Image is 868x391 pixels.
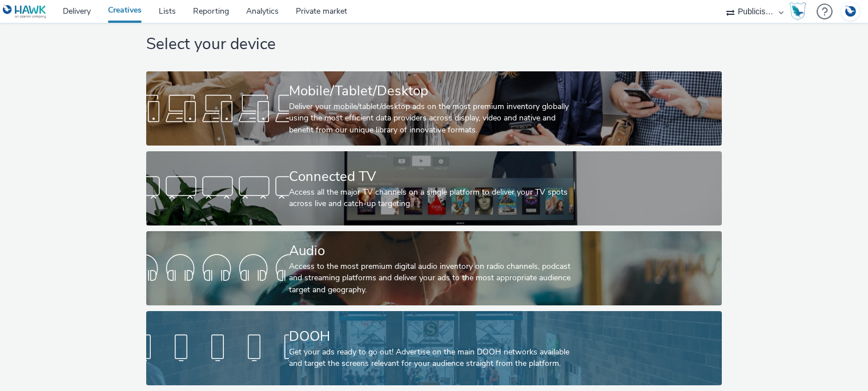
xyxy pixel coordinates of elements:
div: Audio [289,241,574,261]
a: AudioAccess to the most premium digital audio inventory on radio channels, podcast and streaming ... [146,231,722,305]
h1: Select your device [146,34,722,55]
img: Hawk Academy [789,2,806,21]
div: Get your ads ready to go out! Advertise on the main DOOH networks available and target the screen... [289,346,574,370]
div: Access to the most premium digital audio inventory on radio channels, podcast and streaming platf... [289,261,574,296]
div: Deliver your mobile/tablet/desktop ads on the most premium inventory globally using the most effi... [289,101,574,136]
div: Access all the major TV channels on a single platform to deliver your TV spots across live and ca... [289,187,574,210]
a: DOOHGet your ads ready to go out! Advertise on the main DOOH networks available and target the sc... [146,311,722,385]
img: undefined Logo [3,5,47,19]
a: Mobile/Tablet/DesktopDeliver your mobile/tablet/desktop ads on the most premium inventory globall... [146,71,722,146]
a: Hawk Academy [789,2,811,21]
img: Account DE [842,2,859,21]
a: Connected TVAccess all the major TV channels on a single platform to deliver your TV spots across... [146,151,722,225]
div: Mobile/Tablet/Desktop [289,81,574,101]
div: DOOH [289,326,574,346]
div: Connected TV [289,167,574,187]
